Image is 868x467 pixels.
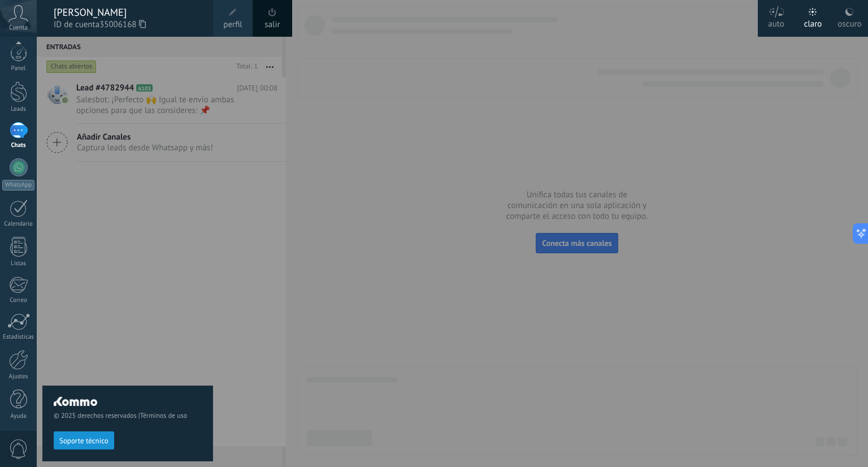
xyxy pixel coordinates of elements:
[2,142,35,149] div: Chats
[54,431,114,449] button: Soporte técnico
[99,19,146,31] span: 35006168
[2,373,35,380] div: Ajustes
[768,7,784,37] div: auto
[223,19,242,31] span: perfil
[837,7,861,37] div: oscuro
[2,297,35,304] div: Correo
[264,19,280,31] a: salir
[2,413,35,420] div: Ayuda
[2,180,34,191] div: WhatsApp
[2,106,35,113] div: Leads
[54,436,114,444] a: Soporte técnico
[54,19,202,31] span: ID de cuenta
[140,412,187,420] a: Términos de uso
[804,7,822,37] div: claro
[2,220,35,228] div: Calendario
[2,334,35,341] div: Estadísticas
[59,437,108,445] span: Soporte técnico
[54,6,202,19] div: [PERSON_NAME]
[54,412,202,420] span: © 2025 derechos reservados |
[2,260,35,267] div: Listas
[9,24,28,32] span: Cuenta
[2,65,35,72] div: Panel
